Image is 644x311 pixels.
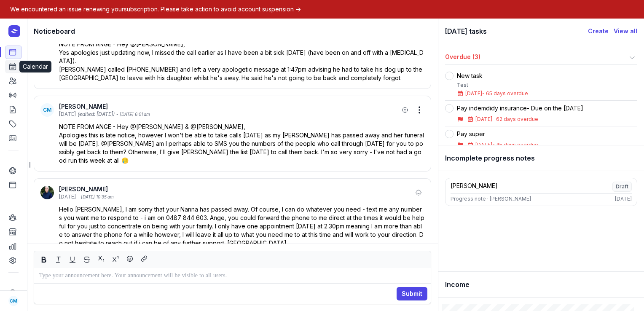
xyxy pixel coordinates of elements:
span: - 65 days overdue [482,90,528,97]
div: [PERSON_NAME] [59,185,413,193]
div: Pay super [457,130,538,138]
div: - [DATE] 10:35 am [78,194,114,200]
p: Hello [PERSON_NAME], I am sorry that your Nanna has passed away. Of course, I can do whatever you... [59,205,424,247]
span: - 45 days overdue [492,142,538,148]
p: NOTE FROM ANGE - Hey @[PERSON_NAME] & @[PERSON_NAME], Apologies this is late notice, however I wo... [59,123,424,165]
span: CM [43,107,51,113]
div: Income [438,272,644,298]
div: [DATE] [615,196,632,202]
div: New task [457,72,528,80]
span: Draft [612,182,632,192]
a: Create [588,26,609,36]
a: [PERSON_NAME]DraftProgress note · [PERSON_NAME][DATE] [445,178,637,206]
div: [PERSON_NAME] [451,182,498,192]
div: [PERSON_NAME] [59,102,399,111]
span: [DATE] [475,116,492,122]
div: [DATE] [59,193,76,200]
button: Submit [397,287,427,300]
a: View all [614,26,637,36]
div: Noticeboard [27,19,438,44]
img: User profile image [40,186,54,199]
div: Test [457,82,528,88]
span: subscription [124,5,158,13]
span: Submit [402,289,422,299]
div: Progress note · [PERSON_NAME] [451,196,531,202]
div: [DATE] tasks [445,25,588,37]
div: Overdue (3) [445,53,627,63]
div: Calendar [19,61,51,72]
div: - [DATE] 6:01 am [116,111,150,118]
p: NOTE FROM ANGE - Hey @[PERSON_NAME], Yes apologies just updating now, I missed the call earlier a... [59,40,424,82]
span: [DATE] [465,90,482,97]
div: Incomplete progress notes [438,145,644,171]
div: Pay indemdidy insurance- Due on the [DATE] [457,104,583,113]
a: We encountered an issue renewing your . Please take action to avoid account suspension → [10,5,301,13]
span: [DATE] [475,142,492,148]
span: CM [10,296,17,306]
span: - 62 days overdue [492,116,538,122]
div: (edited: [DATE]) [78,111,115,118]
div: [DATE] [59,111,76,118]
